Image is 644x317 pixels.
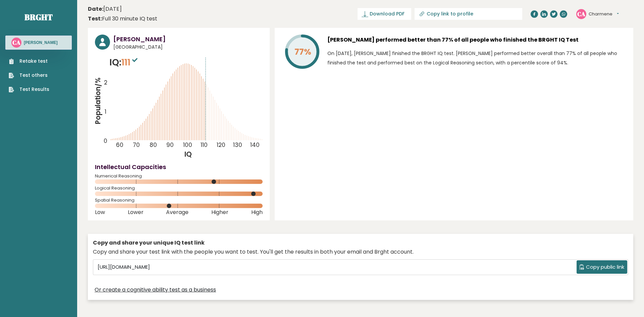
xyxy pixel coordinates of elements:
[88,5,103,13] b: Date:
[294,46,311,58] tspan: 77%
[104,137,107,145] tspan: 0
[586,263,624,271] span: Copy public link
[88,15,157,23] div: Full 30 minute IQ test
[577,10,585,17] text: CA
[116,141,123,149] tspan: 60
[251,141,260,149] tspan: 140
[9,72,49,79] a: Test others
[121,56,139,68] span: 111
[93,239,628,247] div: Copy and share your unique IQ test link
[211,211,228,214] span: Higher
[184,149,192,159] tspan: IQ
[12,39,20,46] text: CA
[9,58,49,65] a: Retake test
[251,211,263,214] span: High
[166,211,189,214] span: Average
[95,211,105,214] span: Low
[109,56,139,69] p: IQ:
[113,44,263,51] span: [GEOGRAPHIC_DATA]
[233,141,243,149] tspan: 130
[9,86,49,93] a: Test Results
[24,12,53,22] a: Brght
[88,15,102,22] b: Test:
[93,77,103,124] tspan: Population/%
[217,141,226,149] tspan: 120
[166,141,174,149] tspan: 90
[95,175,263,177] span: Numerical Reasoning
[95,162,263,171] h4: Intellectual Capacities
[105,108,106,116] tspan: 1
[133,141,140,149] tspan: 70
[327,35,626,45] h3: [PERSON_NAME] performed better than 77% of all people who finished the BRGHT IQ Test
[150,141,157,149] tspan: 80
[95,199,263,202] span: Spatial Reasoning
[358,8,411,20] a: Download PDF
[128,211,144,214] span: Lower
[88,5,122,13] time: [DATE]
[95,187,263,190] span: Logical Reasoning
[589,11,619,17] button: Charmene
[104,78,107,87] tspan: 2
[327,49,626,67] p: On [DATE], [PERSON_NAME] finished the BRGHT IQ test. [PERSON_NAME] performed better overall than ...
[370,10,405,17] span: Download PDF
[95,286,216,294] a: Or create a cognitive ability test as a business
[93,248,628,256] div: Copy and share your test link with the people you want to test. You'll get the results in both yo...
[183,141,192,149] tspan: 100
[113,35,263,44] h3: [PERSON_NAME]
[577,260,627,274] button: Copy public link
[201,141,208,149] tspan: 110
[24,40,58,45] h3: [PERSON_NAME]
